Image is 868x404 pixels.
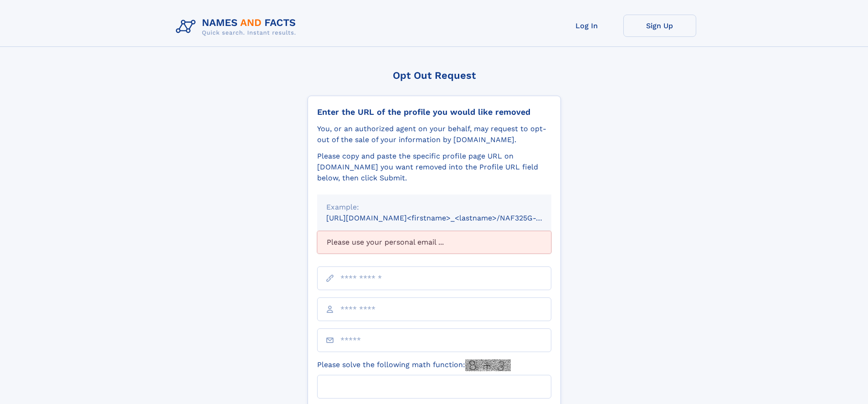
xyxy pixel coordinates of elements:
div: Example: [326,202,542,213]
a: Log In [550,15,623,37]
label: Please solve the following math function: [317,359,511,371]
div: You, or an authorized agent on your behalf, may request to opt-out of the sale of your informatio... [317,123,551,145]
div: Enter the URL of the profile you would like removed [317,107,551,117]
div: Please copy and paste the specific profile page URL on [DOMAIN_NAME] you want removed into the Pr... [317,151,551,184]
a: Sign Up [623,15,696,37]
div: Please use your personal email ... [317,231,551,254]
small: [URL][DOMAIN_NAME]<firstname>_<lastname>/NAF325G-xxxxxxxx [326,214,569,222]
img: Logo Names and Facts [172,15,303,39]
div: Opt Out Request [308,70,561,81]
